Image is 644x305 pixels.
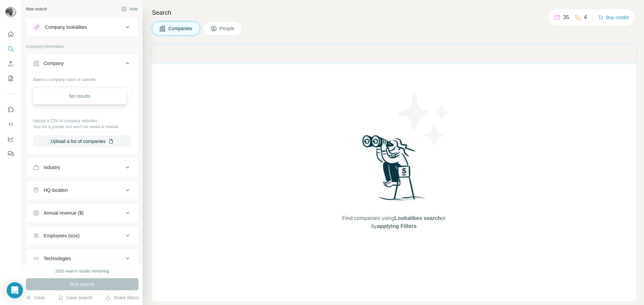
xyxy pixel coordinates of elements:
button: Use Surfe API [5,118,16,130]
img: Avatar [5,7,16,17]
p: Company information [26,44,139,50]
span: Lookalikes search [394,215,441,221]
div: Open Intercom Messenger [7,282,23,298]
div: Employees (size) [44,232,79,239]
button: Upload a list of companies [33,135,131,147]
div: Industry [44,164,60,171]
button: Company lookalikes [26,19,138,35]
span: applying Filters [377,223,417,229]
button: Use Surfe on LinkedIn [5,103,16,116]
button: Annual revenue ($) [26,205,138,221]
div: Company [44,60,64,67]
button: Save search [58,294,92,301]
button: Hide [117,4,143,14]
span: Companies [168,25,193,32]
div: HQ location [44,187,68,194]
button: Company [26,55,138,74]
button: Buy credits [598,13,629,22]
div: Annual revenue ($) [44,210,84,216]
button: Clear [26,294,45,301]
h4: Search [152,8,636,17]
div: No results [35,89,125,103]
iframe: Banner [152,45,636,63]
span: Find companies using or by [340,214,447,230]
img: Surfe Illustration - Woman searching with binoculars [359,133,429,208]
button: Dashboard [5,133,16,145]
button: My lists [5,72,16,84]
p: Upload a CSV of company websites. [33,118,131,124]
div: New search [26,6,47,12]
button: Enrich CSV [5,58,16,70]
button: Search [5,43,16,55]
p: 35 [563,13,569,21]
div: Select a company name or website [33,74,131,83]
span: People [220,25,235,32]
button: Employees (size) [26,228,138,244]
div: Technologies [44,255,71,262]
button: Feedback [5,148,16,160]
div: Company lookalikes [45,24,87,30]
button: HQ location [26,182,138,198]
p: 4 [584,13,587,21]
button: Quick start [5,28,16,40]
button: Technologies [26,250,138,266]
div: 2000 search results remaining [55,268,109,274]
button: Share filters [105,294,139,301]
p: Your list is private and won't be saved or shared. [33,124,131,130]
img: Surfe Illustration - Stars [394,89,454,150]
button: Industry [26,159,138,175]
